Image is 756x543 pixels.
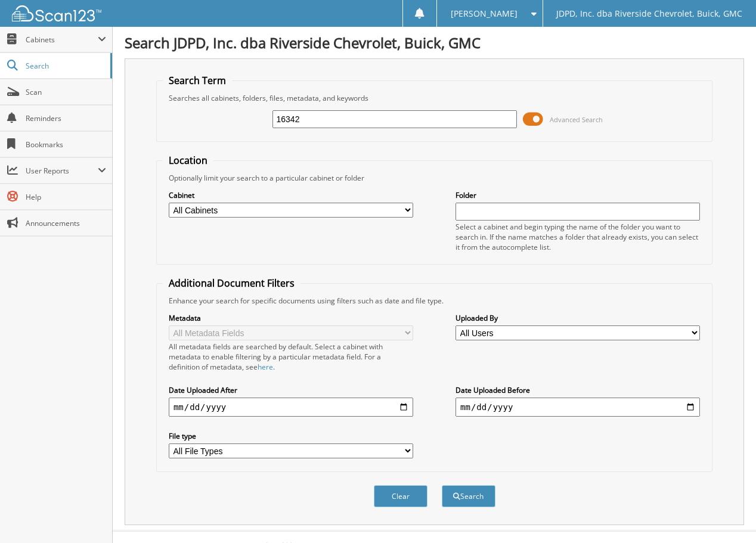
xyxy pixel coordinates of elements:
label: Folder [456,190,700,200]
span: Scan [26,87,106,97]
legend: Location [163,154,213,167]
span: Cabinets [26,35,98,45]
span: [PERSON_NAME] [451,10,518,17]
label: Date Uploaded After [169,385,413,395]
legend: Search Term [163,74,232,87]
button: Clear [374,485,427,507]
span: Announcements [26,218,106,228]
img: scan123-logo-white.svg [12,5,101,21]
label: Date Uploaded Before [456,385,700,395]
div: Searches all cabinets, folders, files, metadata, and keywords [163,93,706,103]
button: Search [442,485,495,507]
span: Search [26,61,104,71]
label: Metadata [169,313,413,323]
input: end [456,398,700,417]
span: User Reports [26,166,98,176]
div: Select a cabinet and begin typing the name of the folder you want to search in. If the name match... [456,222,700,252]
span: Advanced Search [550,115,603,124]
span: Bookmarks [26,139,106,150]
legend: Additional Document Filters [163,277,300,290]
iframe: Chat Widget [696,486,756,543]
div: Optionally limit your search to a particular cabinet or folder [163,173,706,183]
label: Cabinet [169,190,413,200]
h1: Search JDPD, Inc. dba Riverside Chevrolet, Buick, GMC [125,33,744,52]
input: start [169,398,413,417]
span: Reminders [26,113,106,123]
span: Help [26,192,106,202]
label: Uploaded By [456,313,700,323]
a: here [258,362,273,372]
label: File type [169,431,413,441]
span: JDPD, Inc. dba Riverside Chevrolet, Buick, GMC [556,10,742,17]
div: All metadata fields are searched by default. Select a cabinet with metadata to enable filtering b... [169,342,413,372]
div: Enhance your search for specific documents using filters such as date and file type. [163,296,706,306]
